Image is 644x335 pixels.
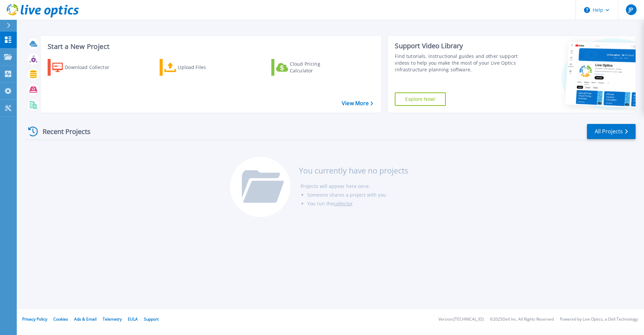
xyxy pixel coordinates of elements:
div: Support Video Library [395,42,521,50]
li: Powered by Live Optics, a Dell Technology [560,317,638,322]
a: Ads & Email [74,316,97,322]
a: Explore Now! [395,92,446,106]
div: Upload Files [178,61,231,74]
li: You run the [307,199,408,208]
div: Download Collector [65,61,118,74]
li: © 2025 Dell Inc. All Rights Reserved [490,317,554,322]
a: Support [144,316,159,322]
a: Upload Files [160,59,234,76]
div: Recent Projects [26,123,100,140]
div: Find tutorials, instructional guides and other support videos to help you make the most of your L... [395,53,521,73]
a: All Projects [587,124,636,139]
a: Privacy Policy [22,316,47,322]
a: EULA [128,316,138,322]
li: Someone shares a project with you [307,191,408,199]
a: Cloud Pricing Calculator [271,59,346,76]
li: Version: [TECHNICAL_ID] [438,317,484,322]
div: Cloud Pricing Calculator [290,61,343,74]
a: Cookies [53,316,68,322]
a: Download Collector [48,59,122,76]
a: collector [334,200,353,207]
li: Projects will appear here once: [301,182,408,191]
a: View More [342,100,373,107]
h3: You currently have no projects [299,167,408,174]
h3: Start a New Project [48,43,373,50]
a: Telemetry [103,316,122,322]
span: JP [629,7,633,12]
